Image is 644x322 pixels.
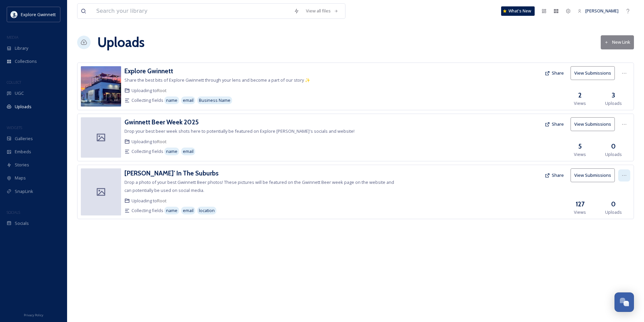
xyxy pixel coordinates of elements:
span: Library [15,45,28,51]
span: Views [574,100,586,107]
button: New Link [601,35,634,49]
span: Collections [15,58,37,65]
span: Embeds [15,149,31,155]
span: Collecting fields [131,148,163,155]
h3: Explore Gwinnett [124,67,173,75]
input: Search your library [93,4,290,18]
a: Uploads [97,32,145,52]
a: [PERSON_NAME]' In The Suburbs [124,168,219,178]
span: Uploading to [131,198,167,204]
button: Share [541,67,567,80]
span: email [183,207,194,214]
a: View Submissions [571,117,618,131]
a: What's New [501,6,535,16]
span: Business Name [199,97,230,104]
a: View Submissions [571,168,618,182]
span: Share the best bits of Explore Gwinnett through your lens and become a part of our story ✨ [124,77,310,83]
button: View Submissions [571,66,615,80]
span: Uploads [605,151,622,158]
h3: 0 [611,199,616,209]
button: View Submissions [571,168,615,182]
a: Root [157,87,167,93]
span: SOCIALS [7,210,20,215]
span: name [166,148,177,155]
span: WIDGETS [7,125,22,130]
span: Stories [15,162,29,168]
span: Privacy Policy [24,313,43,317]
span: Collecting fields [131,207,163,214]
span: Drop your best beer week shots here to potentially be featured on Explore [PERSON_NAME]'s socials... [124,128,355,134]
span: Socials [15,220,29,227]
span: email [183,97,194,104]
h3: 3 [612,90,615,100]
img: 1ff98762-0aa8-44e9-ac41-d690cf1c41d6.jpg [81,66,121,107]
h3: 5 [578,142,582,151]
span: Views [574,151,586,158]
span: MEDIA [7,35,18,40]
a: Root [157,138,167,145]
a: View all files [303,4,342,17]
span: Explore Gwinnett [21,11,56,17]
a: Explore Gwinnett [124,66,173,76]
button: Open Chat [614,292,634,312]
span: [PERSON_NAME] [585,8,619,14]
h3: [PERSON_NAME]' In The Suburbs [124,169,219,177]
button: View Submissions [571,117,615,131]
span: Uploads [605,209,622,215]
h3: 127 [576,199,585,209]
span: Uploading to [131,138,167,145]
span: Views [574,209,586,215]
button: Share [541,118,567,131]
span: Drop a photo of your best Gwinnett Beer photos! These pictures will be featured on the Gwinnett B... [124,179,394,193]
span: Uploads [605,100,622,107]
span: name [166,207,177,214]
span: name [166,97,177,104]
a: View Submissions [571,66,618,80]
span: SnapLink [15,188,33,195]
span: Galleries [15,135,33,142]
span: COLLECT [7,80,21,85]
h3: 0 [611,142,616,151]
span: Maps [15,175,26,181]
span: location [199,207,215,214]
span: Uploading to [131,87,167,94]
a: Privacy Policy [24,311,43,319]
span: Uploads [15,104,32,110]
h3: 2 [578,90,582,100]
a: Root [157,198,167,204]
span: Collecting fields [131,97,163,104]
img: download.jpeg [11,11,17,18]
span: UGC [15,90,24,96]
a: [PERSON_NAME] [574,4,622,17]
a: Gwinnett Beer Week 2025 [124,117,199,127]
h3: Gwinnett Beer Week 2025 [124,118,199,126]
span: email [183,148,194,155]
button: Share [541,169,567,182]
